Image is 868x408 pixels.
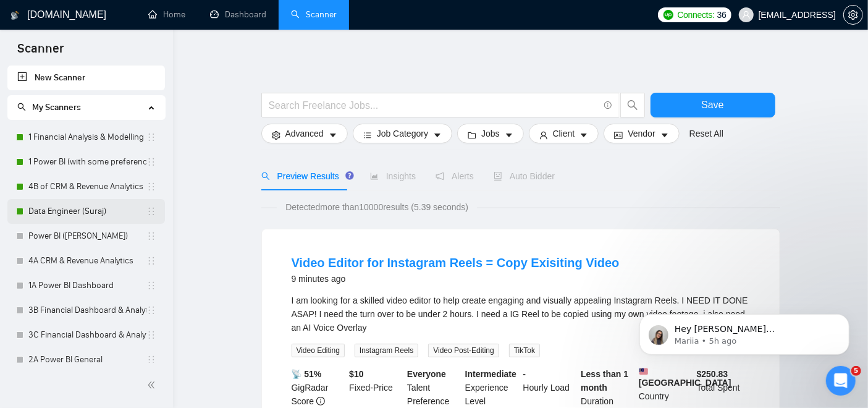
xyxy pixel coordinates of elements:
div: Duration [578,367,636,408]
span: Preview Results [261,171,350,181]
span: Client [553,127,575,140]
span: folder [468,130,476,140]
div: GigRadar Score [289,367,347,408]
span: holder [146,157,156,167]
span: TikTok [509,344,540,357]
span: holder [146,231,156,241]
li: 1 Financial Analysis & Modelling (Ashutosh) [7,125,165,150]
span: robot [494,172,502,181]
span: Alerts [436,171,474,181]
b: Everyone [407,369,446,379]
img: logo [11,6,19,25]
span: user [742,11,751,19]
span: Video Editing [292,344,345,357]
span: Advanced [285,127,324,140]
span: holder [146,206,156,216]
span: Video Post-Editing [428,344,499,357]
div: Experience Level [463,367,521,408]
span: user [539,130,548,140]
button: setting [843,5,863,25]
span: caret-down [505,130,513,140]
iframe: Intercom notifications message [621,288,868,375]
button: userClientcaret-down [529,124,599,143]
button: Save [651,93,775,117]
button: search [620,93,645,117]
a: homeHome [148,9,185,20]
li: 4B of CRM & Revenue Analytics [7,174,165,199]
a: searchScanner [291,9,337,20]
b: $ 10 [349,369,363,379]
a: Video Editor for Instagram Reels = Copy Exisiting Video [292,256,620,270]
span: Insights [370,171,416,181]
a: dashboardDashboard [210,9,266,20]
span: My Scanners [17,102,81,113]
a: Reset All [689,127,723,140]
button: idcardVendorcaret-down [604,124,679,143]
a: 3B Financial Dashboard & Analytics [28,298,146,323]
li: 1 Power BI (with some preference) [7,150,165,174]
b: 📡 51% [292,369,322,379]
span: search [261,172,270,181]
button: barsJob Categorycaret-down [353,124,452,143]
div: 9 minutes ago [292,271,620,286]
li: 4A CRM & Revenue Analytics [7,249,165,273]
span: Auto Bidder [494,171,555,181]
div: Total Spent [694,367,752,408]
a: Power BI ([PERSON_NAME]) [28,224,146,249]
a: New Scanner [17,66,155,90]
span: holder [146,281,156,291]
span: Vendor [628,127,655,140]
a: 1 Power BI (with some preference) [28,150,146,174]
li: 3B Financial Dashboard & Analytics [7,298,165,323]
span: double-left [147,379,159,391]
span: holder [146,182,156,192]
a: 1A Power BI Dashboard [28,273,146,298]
a: setting [843,10,863,20]
span: bars [363,130,372,140]
span: info-circle [604,101,612,109]
div: Country [636,367,694,408]
li: 1A Power BI Dashboard [7,273,165,298]
a: Data Engineer (Suraj) [28,199,146,224]
span: info-circle [316,397,325,406]
b: Less than 1 month [581,369,628,393]
b: - [523,369,526,379]
span: holder [146,256,156,266]
span: Instagram Reels [355,344,418,357]
span: 5 [851,366,861,376]
span: search [621,100,644,111]
span: setting [844,10,862,20]
a: 4B of CRM & Revenue Analytics [28,174,146,199]
li: 2A Power BI General [7,347,165,372]
a: 3C Financial Dashboard & Analytics [28,323,146,347]
span: caret-down [660,130,669,140]
a: 1 Financial Analysis & Modelling (Ashutosh) [28,125,146,150]
b: Intermediate [465,369,516,379]
a: 4A CRM & Revenue Analytics [28,249,146,273]
span: caret-down [433,130,442,140]
span: holder [146,132,156,142]
li: Power BI (Dipankar) [7,224,165,249]
span: holder [146,355,156,365]
span: Save [701,97,723,113]
span: Connects: [677,8,714,22]
img: upwork-logo.png [664,10,673,20]
span: 36 [717,8,727,22]
div: Talent Preference [405,367,463,408]
button: folderJobscaret-down [457,124,524,143]
span: caret-down [579,130,588,140]
span: notification [436,172,444,181]
span: setting [272,130,280,140]
iframe: Intercom live chat [826,366,856,396]
span: area-chart [370,172,379,181]
span: Detected more than 10000 results (5.39 seconds) [277,200,477,214]
li: New Scanner [7,66,165,90]
input: Search Freelance Jobs... [269,98,599,113]
span: holder [146,305,156,315]
a: 2A Power BI General [28,347,146,372]
span: search [17,103,26,111]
